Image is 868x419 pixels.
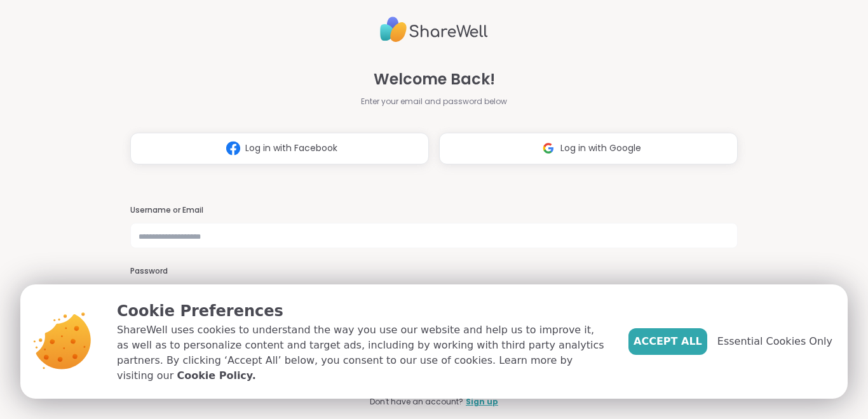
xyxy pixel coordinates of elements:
a: Cookie Policy. [177,368,255,383]
button: Accept All [628,328,707,355]
a: Sign up [466,396,498,408]
span: Don't have an account? [370,396,463,408]
span: Welcome Back! [374,68,495,91]
p: ShareWell uses cookies to understand the way you use our website and help us to improve it, as we... [117,323,608,383]
h3: Username or Email [130,205,738,216]
button: Log in with Facebook [130,133,429,164]
span: Log in with Facebook [245,142,337,155]
span: Log in with Google [560,142,641,155]
img: ShareWell Logomark [221,136,245,160]
span: Accept All [634,334,702,349]
p: Cookie Preferences [117,300,608,323]
span: Enter your email and password below [361,96,507,107]
img: ShareWell Logo [380,11,488,48]
button: Log in with Google [439,133,738,164]
span: Essential Cookies Only [717,334,832,349]
img: ShareWell Logomark [536,136,560,160]
h3: Password [130,266,738,277]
